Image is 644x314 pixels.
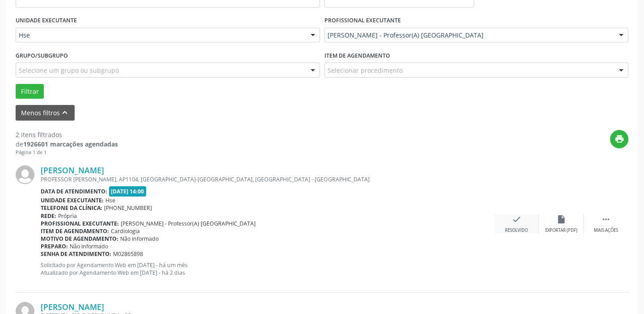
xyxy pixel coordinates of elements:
strong: 1926601 marcações agendadas [23,140,118,148]
i: keyboard_arrow_up [60,108,70,117]
b: Senha de atendimento: [41,250,111,258]
div: de [16,139,118,149]
b: Item de agendamento: [41,227,109,235]
div: Resolvido [505,227,528,234]
span: M02865898 [113,250,143,258]
span: [PHONE_NUMBER] [104,204,152,212]
button: Menos filtroskeyboard_arrow_up [16,105,75,121]
div: Exportar (PDF) [545,227,577,234]
b: Rede: [41,212,56,220]
i: check [512,214,522,224]
b: Profissional executante: [41,220,119,227]
span: Hse [19,31,302,40]
span: Cardiologia [111,227,140,235]
button: Filtrar [16,84,44,99]
label: Item de agendamento [324,49,390,63]
span: Hse [105,197,115,204]
i:  [601,214,611,224]
label: PROFISSIONAL EXECUTANTE [324,14,401,28]
span: Não informado [120,235,159,243]
button: print [610,130,628,148]
a: [PERSON_NAME] [41,302,104,312]
label: Grupo/Subgrupo [16,49,68,63]
span: Selecione um grupo ou subgrupo [19,66,119,75]
p: Solicitado por Agendamento Web em [DATE] - há um mês Atualizado por Agendamento Web em [DATE] - h... [41,261,494,276]
label: UNIDADE EXECUTANTE [16,14,77,28]
div: 2 itens filtrados [16,130,118,139]
span: [PERSON_NAME] - Professor(A) [GEOGRAPHIC_DATA] [121,220,256,227]
b: Motivo de agendamento: [41,235,118,243]
a: [PERSON_NAME] [41,165,104,175]
i: insert_drive_file [556,214,566,224]
b: Telefone da clínica: [41,204,102,212]
span: Selecionar procedimento [328,66,403,75]
b: Preparo: [41,243,68,250]
div: PROFESSOR [PERSON_NAME], AP1104, [GEOGRAPHIC_DATA]-[GEOGRAPHIC_DATA], [GEOGRAPHIC_DATA] - [GEOGRA... [41,176,494,183]
div: Página 1 de 1 [16,149,118,156]
span: Própria [58,212,77,220]
span: [DATE] 14:00 [109,186,147,197]
div: Mais ações [594,227,618,234]
span: Não informado [70,243,108,250]
span: [PERSON_NAME] - Professor(A) [GEOGRAPHIC_DATA] [328,31,610,40]
img: img [16,165,34,184]
b: Data de atendimento: [41,188,107,195]
i: print [615,134,624,144]
b: Unidade executante: [41,197,104,204]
